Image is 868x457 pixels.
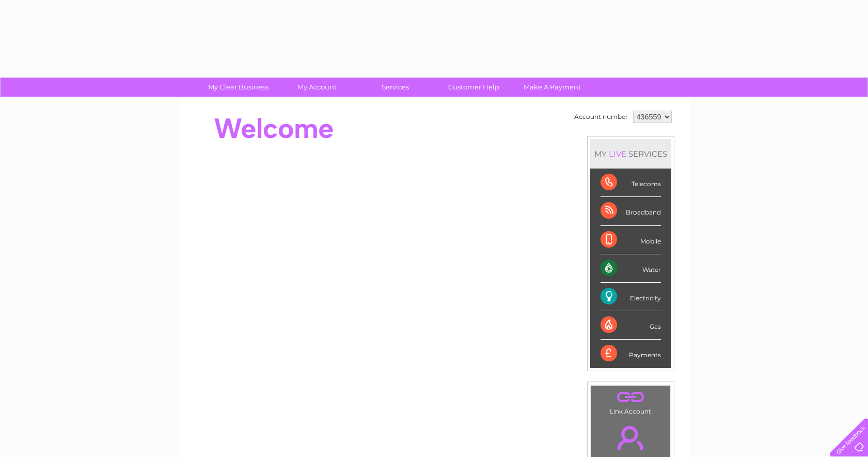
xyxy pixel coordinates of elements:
[601,283,661,311] div: Electricity
[601,169,661,197] div: Telecoms
[274,78,359,97] a: My Account
[601,311,661,340] div: Gas
[591,385,671,418] td: Link Account
[196,78,281,97] a: My Clear Business
[353,78,438,97] a: Services
[590,139,671,169] div: MY SERVICES
[572,108,630,126] td: Account number
[601,226,661,254] div: Mobile
[594,420,668,456] a: .
[607,149,628,159] div: LIVE
[601,197,661,225] div: Broadband
[601,340,661,368] div: Payments
[594,388,668,406] a: .
[601,254,661,283] div: Water
[510,78,595,97] a: Make A Payment
[431,78,516,97] a: Customer Help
